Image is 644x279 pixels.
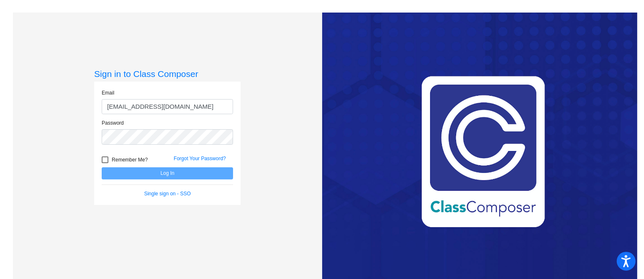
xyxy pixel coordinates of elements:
label: Password [102,119,124,127]
a: Forgot Your Password? [174,156,226,161]
label: Email [102,89,114,97]
button: Log In [102,167,233,179]
h3: Sign in to Class Composer [94,69,241,79]
a: Single sign on - SSO [144,191,190,197]
span: Remember Me? [112,155,148,165]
